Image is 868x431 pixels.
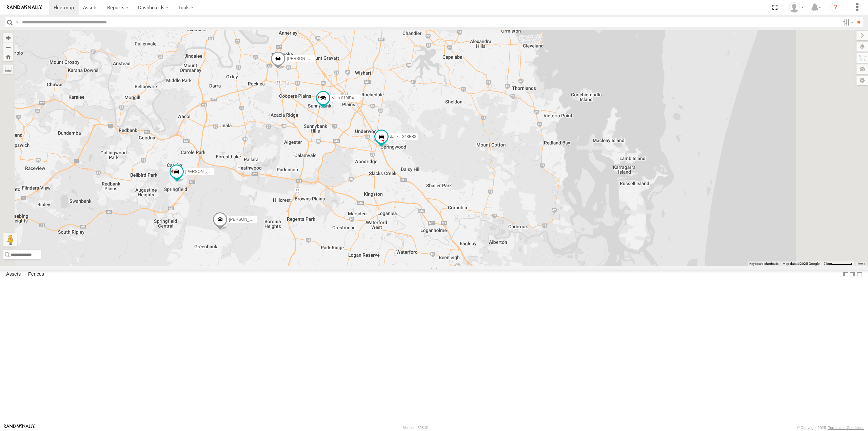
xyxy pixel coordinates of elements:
[830,2,841,13] i: ?
[828,426,864,430] a: Terms and Conditions
[824,262,831,266] span: 2 km
[185,170,251,174] span: [PERSON_NAME] B - Corolla Hatch
[332,96,367,101] span: Vinh 019IP4 - Hilux
[856,270,863,279] label: Hide Summary Table
[783,262,820,266] span: Map data ©2025 Google
[3,42,13,52] button: Zoom out
[3,64,13,74] label: Measure
[842,270,849,279] label: Dock Summary Table to the Left
[4,424,35,431] a: Visit our Website
[25,270,47,279] label: Fences
[749,261,778,266] button: Keyboard shortcuts
[403,426,429,430] div: Version: 308.01
[3,52,13,61] button: Zoom Home
[3,233,17,247] button: Drag Pegman onto the map to open Street View
[787,2,806,13] div: Marco DiBenedetto
[858,262,865,265] a: Terms (opens in new tab)
[287,56,337,61] span: [PERSON_NAME] - 017IP4
[3,270,24,279] label: Assets
[7,5,42,10] img: rand-logo.svg
[797,426,864,430] div: © Copyright 2025 -
[849,270,856,279] label: Dock Summary Table to the Right
[14,17,20,27] label: Search Query
[856,76,868,85] label: Map Settings
[822,261,854,266] button: Map Scale: 2 km per 59 pixels
[229,217,262,222] span: [PERSON_NAME]
[390,134,416,139] span: Jack - 348FB3
[840,17,855,27] label: Search Filter Options
[3,33,13,42] button: Zoom in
